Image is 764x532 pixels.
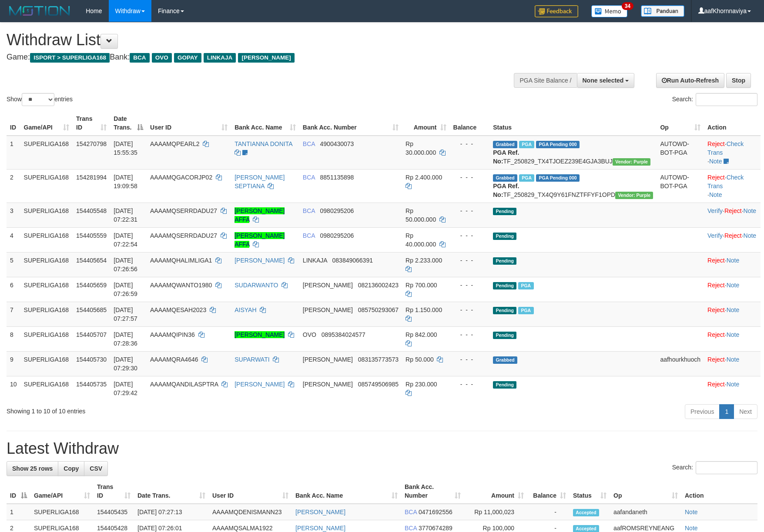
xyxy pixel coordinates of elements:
[656,73,724,88] a: Run Auto-Refresh
[405,257,442,264] span: Rp 2.233.000
[7,302,20,326] td: 7
[577,73,635,88] button: None selected
[7,277,20,302] td: 6
[704,169,761,203] td: · ·
[150,232,217,239] span: AAAAMQSERRDADU27
[94,504,134,520] td: 154405435
[405,174,442,181] span: Rp 2.400.000
[303,331,316,338] span: OVO
[150,174,212,181] span: AAAAMQGACORJP02
[493,149,519,165] b: PGA Ref. No:
[114,140,137,156] span: [DATE] 15:55:35
[401,479,464,504] th: Bank Acc. Number: activate to sort column ascending
[570,479,610,504] th: Status: activate to sort column ascending
[299,111,402,136] th: Bank Acc. Number: activate to sort column ascending
[209,504,292,520] td: AAAAMQDENISMANN23
[685,509,698,515] a: Note
[7,403,312,416] div: Showing 1 to 10 of 10 entries
[727,381,740,388] a: Note
[707,282,725,289] a: Reject
[303,140,315,147] span: BCA
[405,509,417,515] span: BCA
[150,381,218,388] span: AAAAMQANDILASPTRA
[615,192,653,199] span: Vendor URL: https://trx4.1velocity.biz
[76,174,107,181] span: 154281994
[235,381,285,388] a: [PERSON_NAME]
[573,509,599,516] span: Accepted
[707,381,725,388] a: Reject
[724,232,742,239] a: Reject
[453,355,486,364] div: - - -
[292,479,401,504] th: Bank Acc. Name: activate to sort column ascending
[536,174,580,182] span: PGA Pending
[518,307,533,314] span: Marked by aafheankoy
[709,191,722,198] a: Note
[685,404,720,419] a: Previous
[150,331,195,338] span: AAAAMQIPIN36
[7,326,20,351] td: 8
[76,381,107,388] span: 154405735
[94,479,134,504] th: Trans ID: activate to sort column ascending
[295,525,345,532] a: [PERSON_NAME]
[519,141,534,148] span: Marked by aafmaleo
[405,207,436,223] span: Rp 50.000.000
[641,5,684,17] img: panduan.png
[402,111,449,136] th: Amount: activate to sort column ascending
[704,326,761,351] td: ·
[30,479,94,504] th: Game/API: activate to sort column ascending
[453,330,486,339] div: - - -
[84,461,108,476] a: CSV
[707,174,744,190] a: Check Trans
[303,306,353,313] span: [PERSON_NAME]
[76,356,107,363] span: 154405730
[332,257,373,264] span: Copy 083849066391 to clipboard
[493,282,516,289] span: Pending
[405,356,434,363] span: Rp 50.000
[64,465,79,472] span: Copy
[320,174,354,181] span: Copy 8851135898 to clipboard
[76,331,107,338] span: 154405707
[514,73,576,88] div: PGA Site Balance /
[30,53,110,63] span: ISPORT > SUPERLIGA168
[489,136,657,170] td: TF_250829_TX4TJOEZ239E4GJA3BUJ
[453,231,486,240] div: - - -
[405,232,436,248] span: Rp 40.000.000
[231,111,299,136] th: Bank Acc. Name: activate to sort column ascending
[58,461,84,476] a: Copy
[493,141,517,148] span: Grabbed
[709,158,722,165] a: Note
[681,479,757,504] th: Action
[114,356,137,372] span: [DATE] 07:29:30
[114,257,137,273] span: [DATE] 07:26:56
[76,232,107,239] span: 154405559
[657,111,704,136] th: Op: activate to sort column ascending
[405,306,442,313] span: Rp 1.150.000
[453,140,486,148] div: - - -
[7,31,501,49] h1: Withdraw List
[704,252,761,277] td: ·
[134,504,209,520] td: [DATE] 07:27:13
[110,111,147,136] th: Date Trans.: activate to sort column descending
[685,525,698,532] a: Note
[295,509,345,515] a: [PERSON_NAME]
[303,257,327,264] span: LINKAJA
[7,479,30,504] th: ID: activate to sort column descending
[535,5,578,17] img: Feedback.jpg
[20,351,73,376] td: SUPERLIGA168
[76,257,107,264] span: 154405654
[174,53,201,63] span: GOPAY
[493,233,516,240] span: Pending
[536,141,580,148] span: PGA Pending
[7,93,73,106] label: Show entries
[303,207,315,214] span: BCA
[696,461,757,474] input: Search:
[727,257,740,264] a: Note
[419,509,452,515] span: Copy 0471692556 to clipboard
[322,331,365,338] span: Copy 0895384024577 to clipboard
[235,306,256,313] a: AISYAH
[114,331,137,347] span: [DATE] 07:28:36
[493,307,516,314] span: Pending
[493,356,517,364] span: Grabbed
[450,111,490,136] th: Balance
[696,93,757,106] input: Search:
